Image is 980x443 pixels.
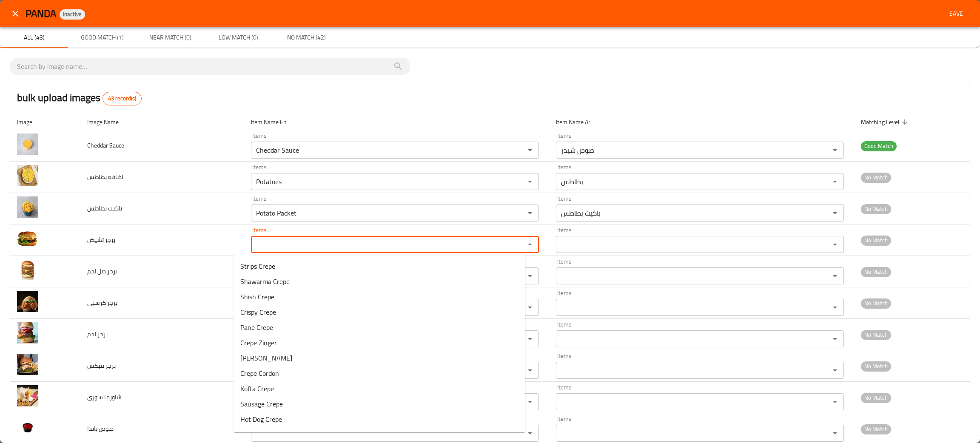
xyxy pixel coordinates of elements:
[87,266,117,277] span: برجر دبل لحم
[240,276,290,287] span: Shawarma Crepe
[829,333,841,345] button: Open
[861,141,897,151] span: Good Match
[829,176,841,187] button: Open
[524,207,536,219] button: Open
[17,385,38,406] img: شاورما سورى
[26,4,56,23] span: PANDA
[240,322,273,332] span: Pane Crepe
[549,114,854,130] th: Item Name Ar
[87,203,122,214] span: باكيت بطاطس
[87,234,115,245] span: برجر تشيكن
[240,338,277,348] span: Crepe Zinger
[861,330,891,340] span: No Match
[524,270,536,282] button: Open
[861,267,891,277] span: No Match
[17,259,38,281] img: برجر دبل لحم
[861,173,891,182] span: No Match
[5,3,26,24] button: close
[17,417,38,438] img: صوص باندا
[829,427,841,439] button: Open
[829,270,841,282] button: Open
[60,11,85,18] span: Inactive
[861,393,891,403] span: No Match
[17,165,38,186] img: اضافه بطاطس
[861,236,891,245] span: No Match
[524,239,536,250] button: Close
[244,114,549,130] th: Item Name En
[240,307,276,317] span: Crispy Crepe
[240,414,282,424] span: Hot Dog Crepe
[240,429,279,440] span: Crepe Burger
[17,90,142,105] h2: bulk upload images
[829,301,841,313] button: Open
[60,9,85,20] div: Inactive
[87,140,124,151] span: Cheddar Sauce
[240,261,275,271] span: Strips Crepe
[829,396,841,408] button: Open
[209,32,267,43] span: Low Match (0)
[240,292,274,302] span: Shish Crepe
[943,6,970,22] button: Save
[861,424,891,434] span: No Match
[861,204,891,214] span: No Match
[524,427,536,439] button: Open
[524,176,536,187] button: Open
[829,239,841,250] button: Open
[240,353,292,363] span: [PERSON_NAME]
[524,144,536,156] button: Open
[240,368,279,378] span: Crepe Cordon
[87,297,117,308] span: برجر كرسبى
[141,32,199,43] span: Near Match (0)
[17,60,403,73] input: search
[829,364,841,376] button: Open
[87,423,114,434] span: صوص باندا
[17,133,38,155] img: Cheddar Sauce
[861,117,910,127] span: Matching Level
[240,383,274,394] span: Kofta Crepe
[17,228,38,249] img: برجر تشيكن
[17,196,38,218] img: باكيت بطاطس
[946,9,966,19] span: Save
[277,32,335,43] span: No Match (42)
[524,301,536,313] button: Open
[87,392,122,403] span: شاورما سورى
[10,114,80,130] th: Image
[103,94,141,103] span: 43 record(s)
[17,322,38,344] img: برجر لحم
[829,207,841,219] button: Open
[103,92,142,105] div: Total records count
[861,298,891,308] span: No Match
[5,32,63,43] span: All (43)
[87,117,130,127] span: Image Name
[240,399,283,409] span: Sausage Crepe
[87,360,116,371] span: برجر ميكس
[524,396,536,408] button: Open
[87,329,108,340] span: برجر لحم
[861,361,891,371] span: No Match
[829,144,841,156] button: Open
[73,32,131,43] span: Good Match (1)
[524,364,536,376] button: Open
[17,291,38,312] img: برجر كرسبى
[524,333,536,345] button: Open
[17,354,38,375] img: برجر ميكس
[87,171,123,182] span: اضافه بطاطس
